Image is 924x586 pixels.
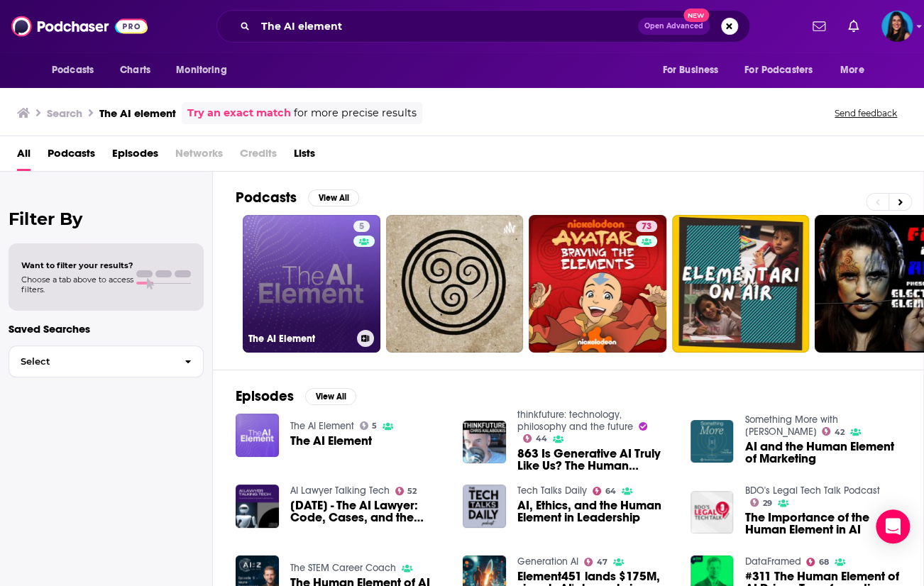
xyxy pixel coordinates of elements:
h3: The AI Element [248,333,351,345]
a: DataFramed [744,555,801,568]
a: 5The AI Element [243,215,380,353]
a: 5 [353,221,370,232]
a: Lists [294,142,315,171]
a: Show notifications dropdown [807,14,831,38]
a: The AI Element [290,435,372,447]
img: September 9, 2025 - The AI Lawyer: Code, Cases, and the Human Element [236,485,279,528]
a: 64 [593,487,616,495]
h2: Episodes [236,387,294,405]
span: for more precise results [294,105,417,121]
a: Podcasts [48,142,95,171]
span: Select [9,357,173,366]
a: Tech Talks Daily [517,485,587,497]
a: September 9, 2025 - The AI Lawyer: Code, Cases, and the Human Element [290,499,446,524]
button: Open AdvancedNew [638,18,710,35]
span: New [683,9,709,22]
img: Podchaser - Follow, Share and Rate Podcasts [11,13,148,40]
span: 44 [536,436,547,442]
img: AI, Ethics, and the Human Element in Leadership [463,485,506,528]
img: User Profile [881,11,913,42]
span: Logged in as kateyquinn [881,11,913,42]
a: thinkfuture: technology, philosophy and the future [517,409,633,433]
a: Show notifications dropdown [842,14,864,38]
img: The AI Element [236,414,279,457]
span: [DATE] - The AI Lawyer: Code, Cases, and the Human Element [290,499,446,524]
div: Open Intercom Messenger [876,509,910,543]
span: Networks [175,142,223,171]
h3: The AI element [99,106,176,120]
span: Open Advanced [644,23,703,30]
span: 64 [605,488,616,494]
span: For Podcasters [744,60,813,80]
img: 863 Is Generative AI Truly Like Us? The Human Element in AI Responses [463,421,506,464]
button: Show profile menu [881,11,913,42]
a: Generation AI [517,555,578,568]
a: Something More with Chris Boyd [744,414,837,438]
img: AI and the Human Element of Marketing [691,420,734,463]
span: For Business [662,60,718,80]
button: Send feedback [830,107,901,119]
a: AI Lawyer Talking Tech [290,485,390,497]
a: Episodes [112,142,158,171]
a: 863 Is Generative AI Truly Like Us? The Human Element in AI Responses [517,448,673,472]
button: open menu [652,57,736,84]
span: Charts [120,60,150,80]
a: 42 [822,427,845,436]
span: Credits [240,142,277,171]
a: Charts [111,57,159,84]
a: 73 [529,215,666,353]
span: 47 [597,559,607,565]
a: All [17,142,31,171]
span: Choose a tab above to access filters. [21,275,133,294]
a: 44 [523,434,547,443]
a: The AI Element [290,420,354,432]
a: AI and the Human Element of Marketing [744,441,901,465]
a: AI, Ethics, and the Human Element in Leadership [517,499,673,524]
a: The STEM Career Coach [290,562,396,574]
a: Try an exact match [187,105,291,121]
span: More [840,60,864,80]
button: open menu [42,57,112,84]
a: 52 [395,487,417,495]
button: open menu [830,57,882,84]
a: 73 [636,221,657,232]
span: 5 [359,220,364,234]
h2: Filter By [9,209,204,229]
a: 47 [584,558,607,566]
span: 73 [642,220,651,234]
span: 29 [763,500,772,507]
button: open menu [735,57,833,84]
a: The Importance of the Human Element in AI [744,512,901,536]
span: 52 [407,488,417,494]
h2: Podcasts [236,189,297,206]
button: View All [305,388,356,405]
span: 68 [819,559,829,565]
button: open menu [166,57,245,84]
button: Select [9,345,204,377]
div: Search podcasts, credits, & more... [216,10,750,43]
h3: Search [47,106,82,120]
button: View All [308,189,359,206]
a: EpisodesView All [236,387,356,405]
a: BDO's Legal Tech Talk Podcast [744,485,879,497]
span: Monitoring [176,60,226,80]
span: Podcasts [52,60,94,80]
p: Saved Searches [9,322,204,336]
img: The Importance of the Human Element in AI [691,491,734,534]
